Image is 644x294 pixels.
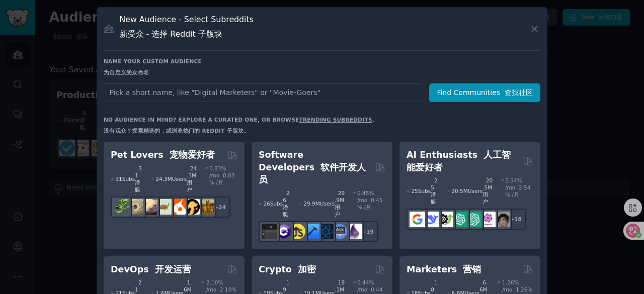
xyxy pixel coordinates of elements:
[128,199,143,215] img: ballpython
[276,224,291,239] img: csharp
[335,190,345,217] font: 29.9M 用户
[407,149,519,173] h2: AI Enthusiasts
[209,197,230,218] div: + 24
[104,58,540,80] h3: Name your custom audience
[111,149,215,161] h2: Pet Lovers
[259,149,371,186] h2: Software Developers
[431,177,437,205] font: 25 潜艇
[209,172,234,185] font: 0.83% /月
[283,190,289,217] font: 26 潜艇
[429,83,540,102] button: Find Communities 查找社区
[104,128,250,134] font: 没有观众？探索精选的，或浏览热门的 Reddit 子版块。
[494,212,510,227] img: ArtificalIntelligence
[480,212,496,227] img: OpenAIDev
[505,209,526,230] div: + 18
[104,69,149,75] font: 为自定义受众命名
[120,14,254,43] h3: New Audience - Select Subreddits
[447,177,493,205] div: 20.5M Users
[424,212,439,227] img: DeepSeek
[187,165,197,192] font: 24.3M 用户
[452,212,467,227] img: chatgpt_promptDesign
[135,165,141,192] font: 31 潜艇
[466,212,481,227] img: chatgpt_prompts_
[114,199,129,215] img: herpetology
[104,83,422,102] input: Pick a short name, like "Digital Marketers" or "Movie-Goers"
[299,189,345,218] div: 29.9M Users
[111,165,144,193] div: 31 Sub s
[290,224,305,239] img: learnjavascript
[262,224,277,239] img: software
[259,189,292,218] div: 26 Sub s
[142,199,157,215] img: leopardgeckos
[170,199,186,215] img: cockatiel
[155,264,191,274] font: 开发运营
[120,29,222,39] font: 新受众 - 选择 Reddit 子版块
[505,177,533,205] div: 2.54 % /mo
[111,263,191,276] h2: DevOps
[438,212,453,227] img: AItoolsCatalog
[482,177,493,205] font: 20.5M 用户
[332,224,348,239] img: AskComputerScience
[156,199,172,215] img: turtle
[209,165,237,193] div: 0.83 % /mo
[170,150,215,160] font: 宠物爱好者
[259,263,316,276] h2: Crypto
[184,199,200,215] img: PetAdvice
[410,212,425,227] img: GoogleGeminiAI
[318,224,334,239] img: reactnative
[357,221,378,242] div: + 19
[357,189,385,218] div: 0.45 % /mo
[407,263,481,276] h2: Marketers
[304,224,319,239] img: iOSProgramming
[407,177,440,205] div: 25 Sub s
[198,199,214,215] img: dogbreed
[346,224,362,239] img: elixir
[357,197,382,210] font: 0.45% /月
[299,117,372,123] a: trending subreddits
[151,165,197,193] div: 24.3M Users
[505,88,533,96] font: 查找社区
[104,116,374,138] div: No audience in mind? Explore a curated one, or browse .
[407,150,511,172] font: 人工智能爱好者
[463,264,481,274] font: 营销
[298,264,316,274] font: 加密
